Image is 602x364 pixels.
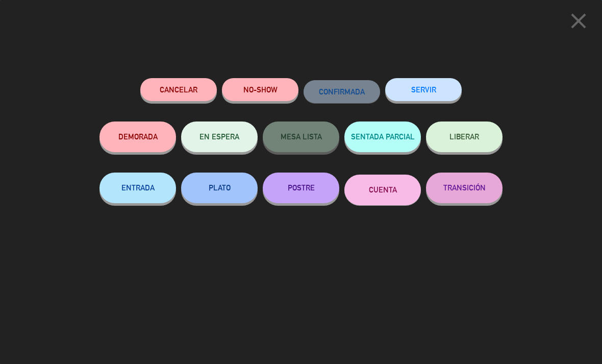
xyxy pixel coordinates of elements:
[222,78,298,101] button: NO-SHOW
[319,87,365,96] span: CONFIRMADA
[426,122,503,152] button: LIBERAR
[426,173,503,203] button: TRANSICIÓN
[304,80,380,103] button: CONFIRMADA
[99,122,176,152] button: DEMORADA
[140,78,217,101] button: Cancelar
[99,173,176,203] button: ENTRADA
[385,78,462,101] button: SERVIR
[449,132,479,141] span: LIBERAR
[566,8,591,34] i: close
[181,173,258,203] button: PLATO
[263,122,339,152] button: MESA LISTA
[344,175,421,205] button: CUENTA
[263,173,339,203] button: POSTRE
[563,8,594,38] button: close
[181,122,258,152] button: EN ESPERA
[344,122,421,152] button: SENTADA PARCIAL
